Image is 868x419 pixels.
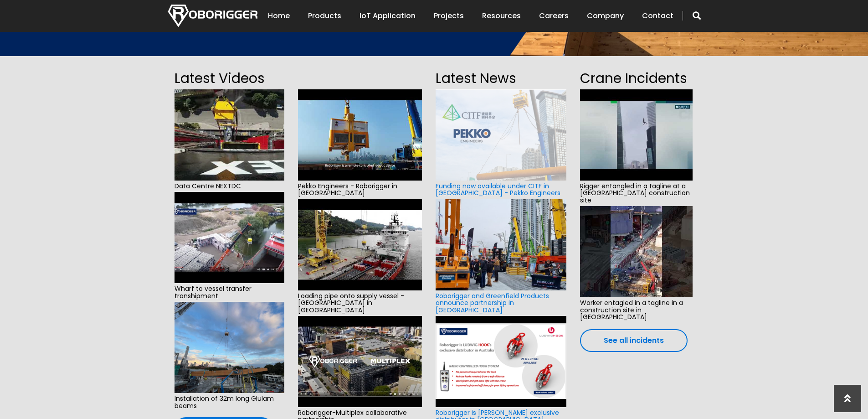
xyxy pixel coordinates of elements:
[298,316,422,407] img: hqdefault.jpg
[298,290,422,316] span: Loading pipe onto supply vessel - [GEOGRAPHIC_DATA] in [GEOGRAPHIC_DATA]
[580,67,693,89] h2: Crane Incidents
[298,89,422,181] img: hqdefault.jpg
[360,2,416,30] a: IoT Application
[175,393,284,412] span: Installation of 32m long Glulam beams
[308,2,341,30] a: Products
[539,2,569,30] a: Careers
[580,206,693,297] img: hqdefault.jpg
[175,67,284,89] h2: Latest Videos
[580,297,693,323] span: Worker entagled in a tagline in a construction site in [GEOGRAPHIC_DATA]
[175,283,284,302] span: Wharf to vessel transfer transhipment
[168,5,257,27] img: Nortech
[434,2,464,30] a: Projects
[175,181,284,192] span: Data Centre NEXTDC
[436,67,566,89] h2: Latest News
[580,329,688,352] a: See all incidents
[175,302,284,393] img: e6f0d910-cd76-44a6-a92d-b5ff0f84c0aa-2.jpg
[580,89,693,181] img: hqdefault.jpg
[642,2,673,30] a: Contact
[298,181,422,199] span: Pekko Engineers - Roborigger in [GEOGRAPHIC_DATA]
[298,199,422,290] img: hqdefault.jpg
[436,181,560,197] a: Funding now available under CITF in [GEOGRAPHIC_DATA] - Pekko Engineers
[587,2,624,30] a: Company
[268,2,290,30] a: Home
[175,89,284,181] img: hqdefault.jpg
[175,192,284,283] img: hqdefault.jpg
[436,291,549,315] a: Roborigger and Greenfield Products announce partnership in [GEOGRAPHIC_DATA]
[580,181,693,206] span: Rigger entangled in a tagline at a [GEOGRAPHIC_DATA] construction site
[482,2,521,30] a: Resources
